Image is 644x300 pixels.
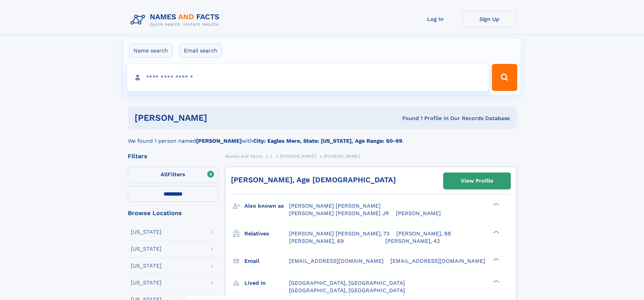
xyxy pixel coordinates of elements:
[280,154,316,159] span: [PERSON_NAME]
[128,129,517,145] div: We found 1 person named with .
[131,246,162,252] div: [US_STATE]
[305,115,510,122] div: Found 1 Profile In Our Records Database
[408,11,462,27] a: Log In
[289,210,389,216] span: [PERSON_NAME] [PERSON_NAME] JR
[492,230,500,234] div: ❯
[289,258,384,264] span: [EMAIL_ADDRESS][DOMAIN_NAME]
[492,257,500,261] div: ❯
[444,173,510,189] a: View Profile
[253,138,402,144] b: City: Eagles Mere, State: [US_STATE], Age Range: 60-99
[135,114,305,122] h1: [PERSON_NAME]
[324,154,360,159] span: [PERSON_NAME]
[129,44,172,58] label: Name search
[396,230,451,237] a: [PERSON_NAME], 98
[131,229,162,235] div: [US_STATE]
[289,237,344,245] a: [PERSON_NAME], 69
[128,167,218,183] label: Filters
[180,44,222,58] label: Email search
[461,173,493,189] div: View Profile
[289,280,405,286] span: [GEOGRAPHIC_DATA], [GEOGRAPHIC_DATA]
[462,11,517,27] a: Sign Up
[131,263,162,269] div: [US_STATE]
[280,152,316,160] a: [PERSON_NAME]
[244,255,289,267] h3: Email
[492,64,517,91] button: Search Button
[270,154,272,159] span: J
[244,200,289,212] h3: Also known as
[127,64,489,91] input: search input
[128,210,218,216] div: Browse Locations
[289,287,405,294] span: [GEOGRAPHIC_DATA], [GEOGRAPHIC_DATA]
[289,203,381,209] span: [PERSON_NAME] [PERSON_NAME]
[390,258,485,264] span: [EMAIL_ADDRESS][DOMAIN_NAME]
[244,228,289,239] h3: Relatives
[396,210,441,216] span: [PERSON_NAME]
[161,171,168,178] span: All
[231,176,396,184] a: [PERSON_NAME], Age [DEMOGRAPHIC_DATA]
[270,152,272,160] a: J
[196,138,242,144] b: [PERSON_NAME]
[225,152,262,160] a: Names and Facts
[289,230,389,237] a: [PERSON_NAME] [PERSON_NAME], 73
[128,153,218,159] div: Filters
[131,280,162,285] div: [US_STATE]
[385,237,440,245] a: [PERSON_NAME], 42
[492,202,500,207] div: ❯
[244,277,289,289] h3: Lived in
[128,11,225,29] img: Logo Names and Facts
[492,279,500,283] div: ❯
